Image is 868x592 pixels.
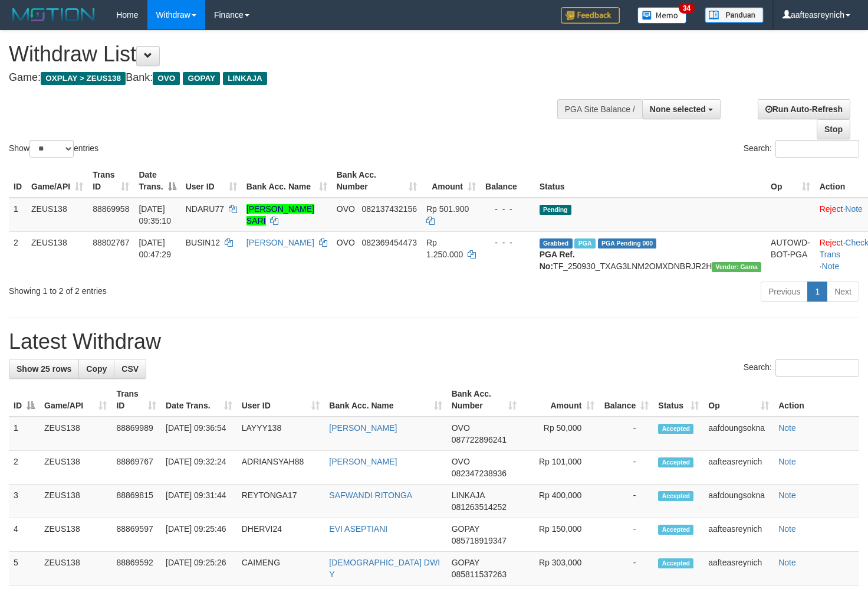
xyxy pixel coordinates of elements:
a: Show 25 rows [9,359,79,379]
th: Bank Acc. Number: activate to sort column ascending [447,383,522,417]
td: - [599,518,653,552]
td: Rp 101,000 [521,451,599,485]
span: OVO [452,457,470,466]
td: 5 [9,552,40,586]
td: Rp 400,000 [521,485,599,518]
a: Run Auto-Refresh [758,99,850,119]
td: Rp 303,000 [521,552,599,586]
span: Accepted [658,525,693,535]
th: Bank Acc. Name: activate to sort column ascending [242,164,332,198]
td: ZEUS138 [40,451,111,485]
button: None selected [642,99,721,119]
td: aafteasreynich [703,552,774,586]
span: Accepted [658,424,693,434]
td: 4 [9,518,40,552]
td: ZEUS138 [40,417,111,451]
img: Button%20Memo.svg [637,7,687,24]
div: Showing 1 to 2 of 2 entries [9,280,353,297]
a: Previous [761,282,808,302]
td: - [599,485,653,518]
b: PGA Ref. No: [540,250,575,271]
a: Stop [817,119,850,139]
td: - [599,552,653,586]
div: PGA Site Balance / [557,99,642,119]
a: EVI ASEPTIANI [329,524,387,534]
input: Search: [775,359,859,377]
a: [PERSON_NAME] [329,457,397,466]
span: GOPAY [452,524,479,534]
th: Bank Acc. Number: activate to sort column ascending [332,164,422,198]
td: DHERVI24 [237,518,325,552]
span: Rp 1.250.000 [426,238,463,259]
img: panduan.png [705,7,764,23]
td: [DATE] 09:25:46 [161,518,237,552]
td: TF_250930_TXAG3LNM2OMXDNBRJR2H [535,231,766,277]
span: OXPLAY > ZEUS138 [41,72,126,85]
span: Accepted [658,491,693,501]
span: 88802767 [93,238,129,247]
label: Search: [744,140,859,158]
th: Op: activate to sort column ascending [766,164,815,198]
span: Copy 085718919347 to clipboard [452,536,507,545]
a: [PERSON_NAME] [329,423,397,433]
td: [DATE] 09:31:44 [161,485,237,518]
td: 1 [9,417,40,451]
span: 88869958 [93,204,129,214]
td: 88869989 [111,417,161,451]
th: Balance [481,164,535,198]
span: Marked by aafsreyleap [574,238,595,248]
td: 3 [9,485,40,518]
td: - [599,417,653,451]
td: 1 [9,198,27,232]
span: Vendor URL: https://trx31.1velocity.biz [712,262,761,272]
input: Search: [775,140,859,158]
th: User ID: activate to sort column ascending [237,383,325,417]
td: LAYYY138 [237,417,325,451]
td: [DATE] 09:25:26 [161,552,237,586]
label: Show entries [9,140,98,158]
div: - - - [485,237,530,248]
span: GOPAY [183,72,220,85]
th: User ID: activate to sort column ascending [181,164,242,198]
th: Amount: activate to sort column ascending [521,383,599,417]
a: Note [778,490,796,500]
th: Bank Acc. Name: activate to sort column ascending [324,383,446,417]
h1: Withdraw List [9,42,567,66]
td: ZEUS138 [27,198,88,232]
td: aafdoungsokna [703,485,774,518]
a: Note [778,457,796,466]
td: 88869597 [111,518,161,552]
a: Copy [78,359,114,379]
td: ZEUS138 [40,485,111,518]
td: [DATE] 09:32:24 [161,451,237,485]
th: Status: activate to sort column ascending [653,383,703,417]
td: aafteasreynich [703,518,774,552]
span: OVO [337,204,355,214]
a: [PERSON_NAME] [246,238,314,247]
a: Reject [820,204,843,214]
label: Search: [744,359,859,377]
img: MOTION_logo.png [9,6,98,24]
th: Op: activate to sort column ascending [703,383,774,417]
th: Trans ID: activate to sort column ascending [111,383,161,417]
td: ZEUS138 [40,552,111,586]
span: NDARU77 [186,204,224,214]
td: [DATE] 09:36:54 [161,417,237,451]
a: [DEMOGRAPHIC_DATA] DWI Y [329,558,440,579]
a: Note [845,204,863,214]
span: Copy 082347238936 to clipboard [452,469,507,478]
span: [DATE] 09:35:10 [139,204,171,225]
select: Showentries [29,140,74,158]
td: REYTONGA17 [237,485,325,518]
img: Feedback.jpg [561,7,620,24]
a: Note [822,261,840,271]
span: Pending [540,205,571,215]
a: [PERSON_NAME] SARI [246,204,314,225]
span: Copy 081263514252 to clipboard [452,502,507,512]
td: 88869592 [111,552,161,586]
th: Date Trans.: activate to sort column descending [134,164,180,198]
span: LINKAJA [223,72,267,85]
td: 88869815 [111,485,161,518]
span: OVO [337,238,355,247]
th: Status [535,164,766,198]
